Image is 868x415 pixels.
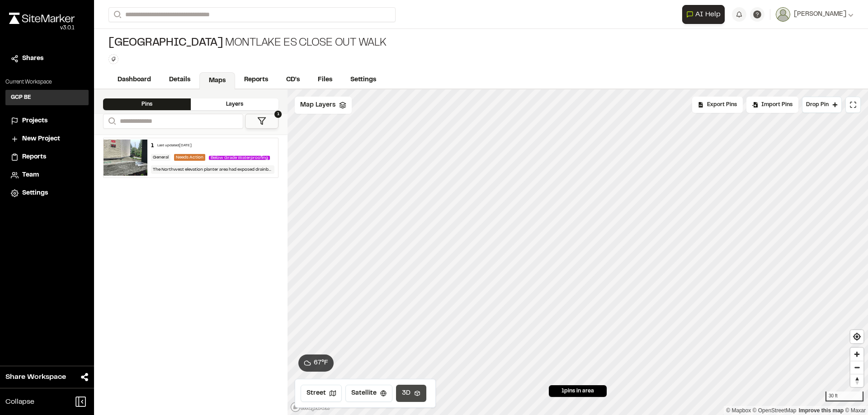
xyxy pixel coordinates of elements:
button: 3D [396,385,426,402]
span: AI Help [695,9,721,20]
button: [PERSON_NAME] [776,7,854,22]
div: Montlake ES close out walk [108,36,387,51]
img: rebrand.png [9,13,75,24]
button: Open AI Assistant [682,5,725,24]
button: Edit Tags [108,54,118,64]
span: Drop Pin [806,101,829,109]
a: Shares [11,54,83,64]
div: The Northwest elevation planter area had exposed drainboard. Drain board is not meant to be expos... [151,165,275,174]
span: 1 pins in area [561,387,594,395]
a: Mapbox logo [290,402,330,412]
div: Open AI Assistant [682,5,728,24]
a: Files [309,71,341,89]
span: Shares [22,54,43,64]
a: Reports [11,152,83,162]
button: Drop Pin [802,97,842,113]
a: CD's [277,71,309,89]
button: 67°F [298,354,334,372]
div: 1 [151,142,154,150]
a: Settings [341,71,385,89]
span: Below Grade Waterproofing [209,156,270,160]
a: Map feedback [799,407,844,414]
span: 1 [274,111,282,118]
button: Find my location [850,330,863,343]
button: Zoom in [850,348,863,361]
a: OpenStreetMap [753,407,797,414]
a: Dashboard [108,71,160,89]
div: No pins available to export [692,97,743,113]
button: Zoom out [850,361,863,374]
img: file [104,140,147,176]
a: Details [160,71,199,89]
button: Satellite [345,385,392,402]
a: Settings [11,188,83,198]
div: Pins [103,98,191,110]
div: Needs Action [174,154,205,161]
div: Oh geez...please don't... [9,24,75,32]
a: Maxar [845,407,866,414]
div: General [151,154,170,161]
p: Current Workspace [5,78,89,86]
a: Team [11,170,83,180]
span: New Project [22,134,60,144]
button: Street [301,385,342,402]
a: New Project [11,134,83,144]
span: Zoom out [850,361,863,374]
span: Team [22,170,39,180]
a: Reports [235,71,277,89]
img: User [776,7,790,22]
span: Collapse [5,396,34,407]
div: Import Pins into your project [746,97,798,113]
button: Reset bearing to north [850,374,863,387]
a: Maps [199,72,235,89]
canvas: Map [288,89,868,415]
span: Projects [22,116,47,126]
span: Map Layers [300,100,335,110]
span: 67 ° F [314,358,328,368]
span: [GEOGRAPHIC_DATA] [108,36,223,51]
button: 1 [245,114,278,129]
span: Import Pins [761,101,793,109]
h3: GCP BE [11,93,31,102]
span: Reset bearing to north [850,374,863,387]
span: [PERSON_NAME] [794,9,846,19]
span: Reports [22,152,46,162]
a: Projects [11,116,83,126]
div: Layers [191,98,278,110]
span: Settings [22,188,48,198]
button: Search [108,7,125,22]
span: Export Pins [707,101,737,109]
div: 30 ft [826,392,863,401]
span: Share Workspace [5,372,66,382]
a: Mapbox [726,407,751,414]
button: Search [103,114,119,129]
div: Last updated [DATE] [157,143,192,149]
